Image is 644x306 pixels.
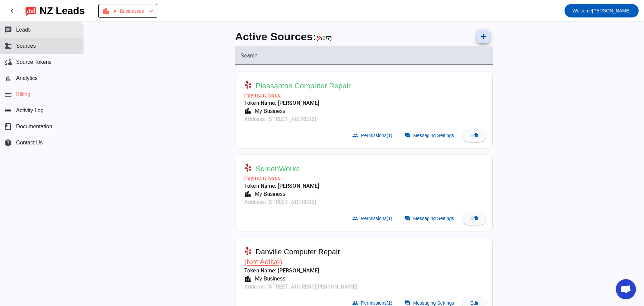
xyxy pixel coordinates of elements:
[235,31,316,43] span: Active Sources:
[479,33,487,41] mat-icon: add
[318,36,321,41] span: 2
[16,140,43,146] span: Contact Us
[256,247,340,257] span: Danville Computer Repair
[470,133,478,138] span: Edit
[4,90,12,98] mat-icon: payment
[4,123,12,131] span: book
[244,182,319,190] mat-card-subtitle: Token Name: [PERSON_NAME]
[16,91,31,97] span: Billing
[462,129,486,142] button: Edit
[387,133,392,138] span: (1)
[405,132,411,138] mat-icon: forum
[244,267,357,275] mat-card-subtitle: Token Name: [PERSON_NAME]
[98,4,157,18] button: All Businesses
[16,124,52,130] span: Documentation
[327,36,332,41] span: Total
[321,36,322,41] span: /
[352,132,358,138] mat-icon: group
[4,42,12,50] mat-icon: business
[405,215,411,221] mat-icon: forum
[348,129,397,142] button: Permissions(1)
[16,75,38,81] span: Analytics
[113,6,144,16] span: All Businesses
[244,283,357,291] mat-card-subtitle: Address: [STREET_ADDRESS][PERSON_NAME]
[244,258,282,266] span: (Not Active)
[325,36,327,41] span: /
[361,300,392,306] span: Permissions
[616,279,636,299] a: Open chat
[323,36,326,41] span: Working
[102,6,155,16] div: Payment Issue
[470,216,478,221] span: Edit
[413,216,454,221] span: Messaging Settings
[252,190,285,198] div: My Business
[244,107,252,115] mat-icon: location_city
[252,275,285,283] div: My Business
[361,133,392,138] span: Permissions
[244,99,351,107] mat-card-subtitle: Token Name: [PERSON_NAME]
[318,36,322,41] span: Payment Issue
[25,5,36,16] img: logo
[244,91,351,99] mat-card-subtitle: Payment Issue
[4,139,12,147] mat-icon: help
[4,58,12,66] mat-icon: cloud_sync
[244,190,252,198] mat-icon: location_city
[244,115,351,123] mat-card-subtitle: Address: [STREET_ADDRESS]
[470,300,478,306] span: Edit
[4,106,12,115] mat-icon: list
[16,27,31,33] span: Leads
[387,216,392,221] span: (1)
[102,7,110,15] mat-icon: location_city
[256,81,351,91] span: Pleasanton Computer Repair
[244,275,252,283] mat-icon: location_city
[400,212,460,225] button: Messaging Settings
[4,74,12,82] mat-icon: bar_chart
[244,174,319,182] mat-card-subtitle: Payment Issue
[348,212,397,225] button: Permissions(1)
[387,300,392,306] span: (1)
[16,107,44,114] span: Activity Log
[413,300,454,306] span: Messaging Settings
[8,7,16,15] mat-icon: chevron_left
[462,212,486,225] button: Edit
[252,107,285,115] div: My Business
[147,7,155,15] mat-icon: chevron_left
[16,59,52,65] span: Source Tokens
[352,300,358,306] mat-icon: group
[352,215,358,221] mat-icon: group
[573,8,592,13] span: Welcome
[256,164,300,174] span: ScreenWorks
[240,53,258,58] mat-label: Search
[565,4,639,17] button: Welcome[PERSON_NAME]
[400,129,460,142] button: Messaging Settings
[413,133,454,138] span: Messaging Settings
[405,300,411,306] mat-icon: forum
[573,6,631,15] span: [PERSON_NAME]
[4,26,12,34] mat-icon: chat
[361,216,392,221] span: Permissions
[244,198,319,206] mat-card-subtitle: Address: [STREET_ADDRESS]
[16,43,36,49] span: Sources
[316,36,318,41] span: (
[40,6,85,15] div: NZ Leads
